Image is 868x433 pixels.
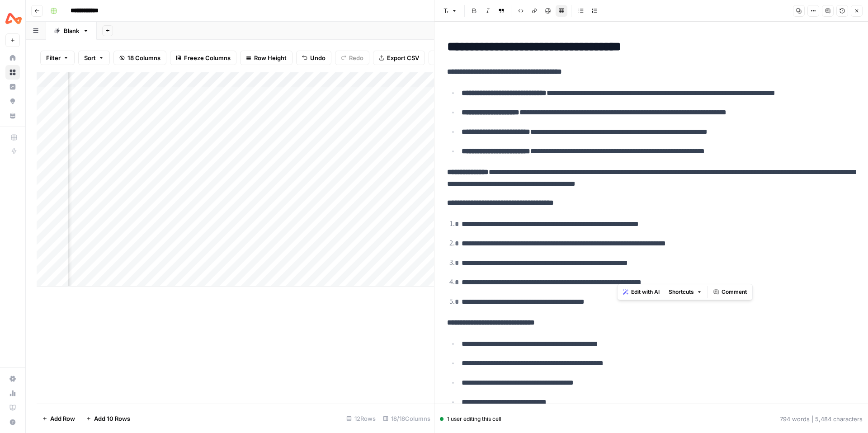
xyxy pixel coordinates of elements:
[80,411,136,426] button: Add 10 Rows
[780,414,863,424] div: 794 words | 5,484 characters
[5,415,20,429] button: Help + Support
[343,411,379,426] div: 12 Rows
[5,372,20,386] a: Settings
[5,108,20,123] a: Your Data
[240,51,292,65] button: Row Height
[40,51,75,65] button: Filter
[127,53,160,62] span: 18 Columns
[37,411,80,426] button: Add Row
[310,53,325,62] span: Undo
[440,415,501,423] div: 1 user editing this cell
[296,51,331,65] button: Undo
[710,286,750,298] button: Comment
[5,7,20,30] button: Workspace: Airwallex
[46,53,61,62] span: Filter
[619,286,663,298] button: Edit with AI
[5,80,20,94] a: Insights
[379,411,434,426] div: 18/18 Columns
[5,400,20,415] a: Learning Hub
[78,51,110,65] button: Sort
[5,94,20,108] a: Opportunities
[387,53,419,62] span: Export CSV
[631,288,660,296] span: Edit with AI
[349,53,363,62] span: Redo
[669,288,694,296] span: Shortcuts
[64,26,79,35] div: Blank
[84,53,96,62] span: Sort
[94,414,130,423] span: Add 10 Rows
[184,53,231,62] span: Freeze Columns
[46,22,97,40] a: Blank
[5,386,20,400] a: Usage
[113,51,166,65] button: 18 Columns
[722,288,747,296] span: Comment
[5,51,20,65] a: Home
[373,51,425,65] button: Export CSV
[665,286,706,298] button: Shortcuts
[254,53,287,62] span: Row Height
[335,51,369,65] button: Redo
[170,51,236,65] button: Freeze Columns
[50,414,75,423] span: Add Row
[5,65,20,80] a: Browse
[5,10,22,27] img: Airwallex Logo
